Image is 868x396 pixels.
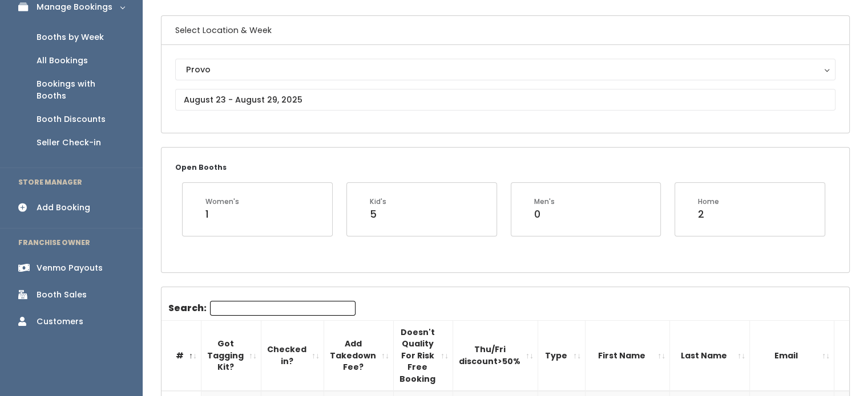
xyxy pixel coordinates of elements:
th: Doesn't Quality For Risk Free Booking : activate to sort column ascending [394,320,453,391]
div: Home [698,197,719,207]
input: August 23 - August 29, 2025 [175,89,835,111]
th: First Name: activate to sort column ascending [586,320,670,391]
th: Add Takedown Fee?: activate to sort column ascending [324,320,394,391]
th: #: activate to sort column descending [162,320,201,391]
div: Booth Sales [37,289,87,301]
th: Checked in?: activate to sort column ascending [261,320,324,391]
div: Women's [205,197,239,207]
th: Got Tagging Kit?: activate to sort column ascending [201,320,261,391]
button: Provo [175,59,835,80]
div: Venmo Payouts [37,262,103,274]
small: Open Booths [175,162,227,172]
label: Search: [168,301,356,316]
th: Email: activate to sort column ascending [750,320,834,391]
h6: Select Location & Week [162,16,849,45]
div: Seller Check-in [37,137,101,149]
div: Booth Discounts [37,113,106,125]
div: Men's [534,197,555,207]
div: 1 [205,207,239,222]
div: 5 [370,207,386,222]
th: Last Name: activate to sort column ascending [670,320,750,391]
div: Kid's [370,197,386,207]
input: Search: [210,301,356,316]
th: Type: activate to sort column ascending [538,320,586,391]
div: Bookings with Booths [37,78,124,102]
div: Customers [37,316,83,328]
div: 0 [534,207,555,222]
th: Thu/Fri discount&gt;50%: activate to sort column ascending [453,320,538,391]
div: All Bookings [37,55,88,67]
div: Manage Bookings [37,1,112,13]
div: Add Booking [37,202,90,214]
div: Provo [186,63,825,76]
div: 2 [698,207,719,222]
div: Booths by Week [37,31,104,43]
